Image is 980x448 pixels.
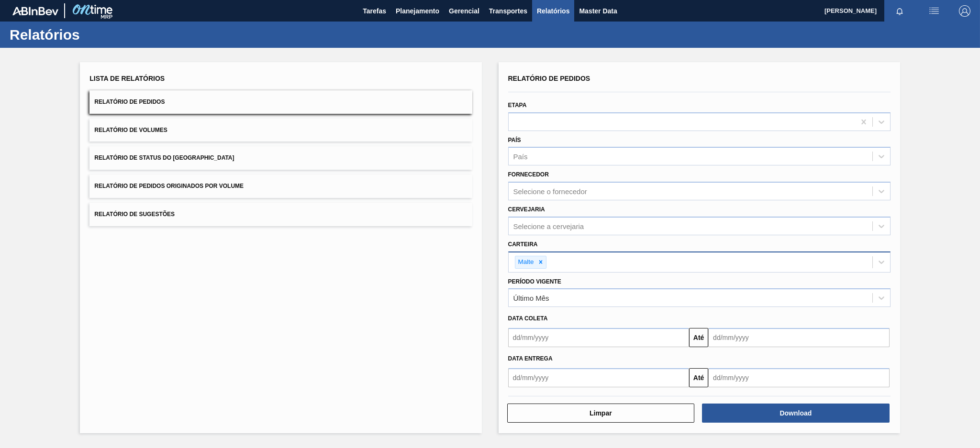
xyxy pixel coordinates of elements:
[489,5,527,17] span: Transportes
[89,175,472,198] button: Relatório de Pedidos Originados por Volume
[89,119,472,142] button: Relatório de Volumes
[12,7,58,15] img: TNhmsLtSVTkK8tSr43FrP2fwEKptu5GPRR3wAAAABJRU5ErkJggg==
[89,75,165,82] span: Lista de Relatórios
[94,98,165,105] span: Relatório de Pedidos
[959,5,970,17] img: Logout
[508,102,527,109] label: Etapa
[513,222,584,230] div: Selecione a cervejaria
[579,5,617,17] span: Master Data
[89,90,472,114] button: Relatório de Pedidos
[89,146,472,170] button: Relatório de Status do [GEOGRAPHIC_DATA]
[508,355,553,362] span: Data entrega
[508,328,690,347] input: dd/mm/yyyy
[513,294,549,302] div: Último Mês
[702,404,890,423] button: Download
[508,137,521,143] label: País
[94,183,244,189] span: Relatório de Pedidos Originados por Volume
[396,5,439,17] span: Planejamento
[513,153,528,161] div: País
[508,241,538,248] label: Carteira
[89,203,472,226] button: Relatório de Sugestões
[708,328,890,347] input: dd/mm/yyyy
[689,368,708,387] button: Até
[508,315,548,322] span: Data coleta
[363,5,386,17] span: Tarefas
[515,256,535,268] div: Malte
[507,404,695,423] button: Limpar
[508,278,561,285] label: Período Vigente
[508,206,545,213] label: Cervejaria
[689,328,708,347] button: Até
[449,5,479,17] span: Gerencial
[884,4,915,18] button: Notificações
[508,368,690,387] input: dd/mm/yyyy
[708,368,890,387] input: dd/mm/yyyy
[508,171,549,178] label: Fornecedor
[537,5,569,17] span: Relatórios
[928,5,940,17] img: userActions
[10,29,179,40] h1: Relatórios
[513,187,587,196] div: Selecione o fornecedor
[94,154,234,161] span: Relatório de Status do [GEOGRAPHIC_DATA]
[94,127,167,133] span: Relatório de Volumes
[508,75,590,82] span: Relatório de Pedidos
[94,211,175,218] span: Relatório de Sugestões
